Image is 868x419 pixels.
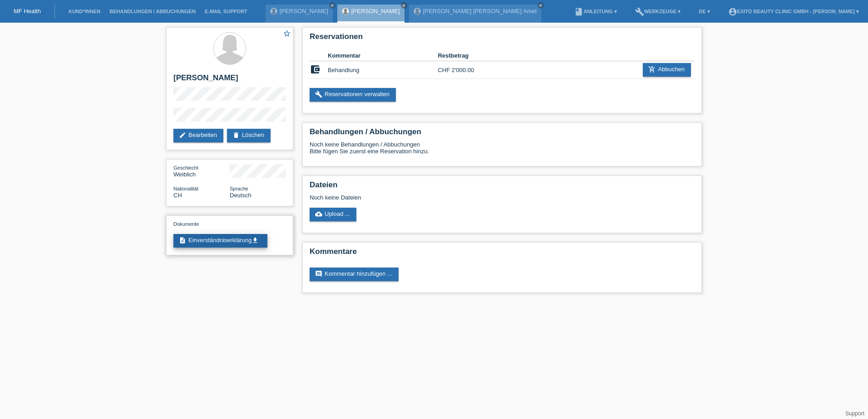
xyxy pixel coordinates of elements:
[631,9,686,14] a: buildWerkzeuge ▾
[310,64,321,75] i: account_balance_wallet
[310,194,587,201] div: Noch keine Dateien
[351,8,400,15] a: [PERSON_NAME]
[105,9,200,14] a: Behandlungen / Abbuchungen
[845,410,864,417] a: Support
[227,129,271,142] a: deleteLöschen
[230,186,248,191] span: Sprache
[570,9,621,14] a: bookAnleitung ▾
[328,61,438,79] td: Behandlung
[423,8,537,15] a: [PERSON_NAME] [PERSON_NAME] Amet
[724,9,863,14] a: account_circleExito Beauty Clinic GmbH - [PERSON_NAME] ▾
[310,208,356,221] a: cloud_uploadUpload ...
[232,132,240,139] i: delete
[329,2,335,9] a: close
[401,2,407,9] a: close
[310,88,396,102] a: buildReservationen verwalten
[283,29,291,39] a: star_border
[283,29,291,38] i: star_border
[173,165,198,171] span: Geschlecht
[438,61,493,79] td: CHF 2'000.00
[574,7,583,16] i: book
[173,129,223,142] a: editBearbeiten
[643,63,691,77] a: add_shopping_cartAbbuchen
[330,3,335,8] i: close
[635,7,644,16] i: build
[173,186,198,191] span: Nationalität
[310,247,695,261] h2: Kommentare
[280,8,328,15] a: [PERSON_NAME]
[538,3,543,8] i: close
[315,210,322,218] i: cloud_upload
[230,192,252,199] span: Deutsch
[173,73,286,87] h2: [PERSON_NAME]
[200,9,252,14] a: E-Mail Support
[173,164,230,178] div: Weiblich
[179,132,186,139] i: edit
[328,50,438,61] th: Kommentar
[648,66,656,73] i: add_shopping_cart
[179,237,186,244] i: description
[173,221,199,227] span: Dokumente
[538,2,544,9] a: close
[173,192,182,199] span: Schweiz
[438,50,493,61] th: Restbetrag
[310,32,695,46] h2: Reservationen
[14,8,41,15] a: MF Health
[402,3,406,8] i: close
[728,7,737,16] i: account_circle
[694,9,714,14] a: DE ▾
[315,270,322,278] i: comment
[310,141,695,161] div: Noch keine Behandlungen / Abbuchungen Bitte fügen Sie zuerst eine Reservation hinzu.
[64,9,105,14] a: Kund*innen
[310,127,695,141] h2: Behandlungen / Abbuchungen
[310,180,695,194] h2: Dateien
[173,234,267,248] a: descriptionEinverständniserklärungget_app
[315,91,322,98] i: build
[252,237,259,244] i: get_app
[310,268,399,281] a: commentKommentar hinzufügen ...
